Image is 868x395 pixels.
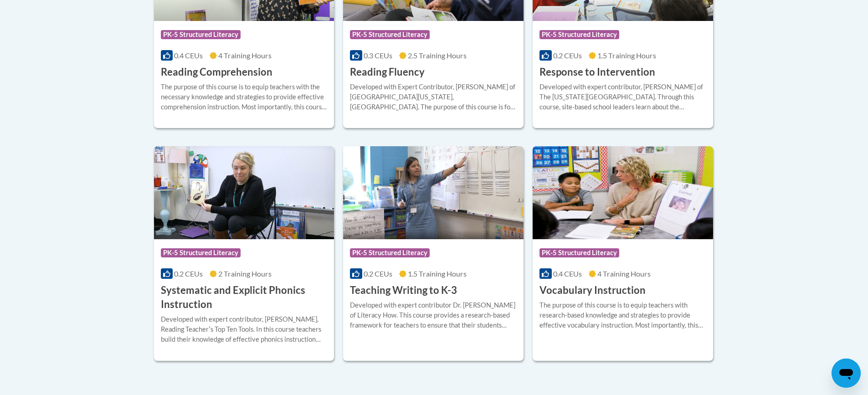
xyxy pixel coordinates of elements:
span: 1.5 Training Hours [597,51,656,60]
div: Developed with expert contributor, [PERSON_NAME] of The [US_STATE][GEOGRAPHIC_DATA]. Through this... [539,82,706,112]
h3: Reading Fluency [350,65,425,79]
h3: Teaching Writing to K-3 [350,283,457,298]
a: Course LogoPK-5 Structured Literacy0.2 CEUs1.5 Training Hours Teaching Writing to K-3Developed wi... [343,146,524,360]
h3: Reading Comprehension [161,65,272,79]
span: PK-5 Structured Literacy [161,30,241,39]
h3: Systematic and Explicit Phonics Instruction [161,283,328,312]
span: 1.5 Training Hours [408,269,467,278]
img: Course Logo [343,146,524,239]
a: Course LogoPK-5 Structured Literacy0.2 CEUs2 Training Hours Systematic and Explicit Phonics Instr... [154,146,334,360]
div: Developed with Expert Contributor, [PERSON_NAME] of [GEOGRAPHIC_DATA][US_STATE], [GEOGRAPHIC_DATA... [350,82,517,112]
span: 0.2 CEUs [553,51,582,60]
div: Developed with expert contributor, [PERSON_NAME], Reading Teacherʹs Top Ten Tools. In this course... [161,314,328,344]
div: Developed with expert contributor Dr. [PERSON_NAME] of Literacy How. This course provides a resea... [350,300,517,330]
span: 0.3 CEUs [364,51,392,60]
img: Course Logo [154,146,334,239]
div: The purpose of this course is to equip teachers with the necessary knowledge and strategies to pr... [161,82,328,112]
span: PK-5 Structured Literacy [539,30,619,39]
span: PK-5 Structured Literacy [350,248,430,257]
span: 0.2 CEUs [174,269,203,278]
span: 2.5 Training Hours [408,51,467,60]
span: PK-5 Structured Literacy [350,30,430,39]
img: Course Logo [533,146,713,239]
iframe: Button to launch messaging window [832,359,861,388]
h3: Vocabulary Instruction [539,283,646,298]
span: 4 Training Hours [218,51,272,60]
span: 2 Training Hours [218,269,272,278]
span: 0.2 CEUs [364,269,392,278]
span: 4 Training Hours [597,269,651,278]
a: Course LogoPK-5 Structured Literacy0.4 CEUs4 Training Hours Vocabulary InstructionThe purpose of ... [533,146,713,360]
span: 0.4 CEUs [553,269,582,278]
span: PK-5 Structured Literacy [539,248,619,257]
div: The purpose of this course is to equip teachers with research-based knowledge and strategies to p... [539,300,706,330]
span: 0.4 CEUs [174,51,203,60]
h3: Response to Intervention [539,65,655,79]
span: PK-5 Structured Literacy [161,248,241,257]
